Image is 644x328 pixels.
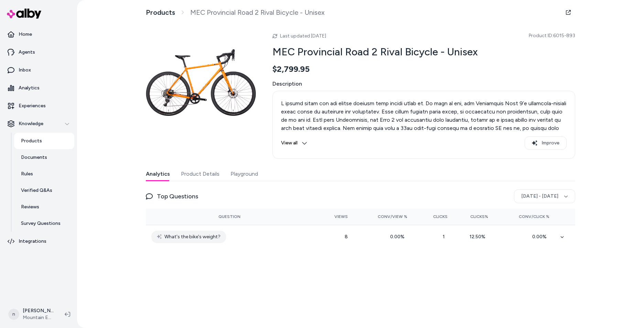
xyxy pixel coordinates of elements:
[459,211,488,222] button: Clicks%
[3,98,74,114] a: Experiences
[19,238,46,245] p: Integrations
[525,136,567,150] button: Improve
[280,33,326,39] span: Last updated [DATE]
[14,149,74,166] a: Documents
[390,234,407,240] span: 0.00 %
[218,211,240,222] button: Question
[272,80,575,88] span: Description
[146,28,256,138] img: 438297_source_1695233230.jpg
[181,167,219,181] button: Product Details
[14,215,74,232] a: Survey Questions
[19,85,40,91] p: Analytics
[21,204,39,210] p: Reviews
[3,17,100,28] h5: Bazaarvoice Analytics content is not detected on this page.
[470,214,488,219] span: Clicks%
[3,62,74,78] a: Inbox
[164,233,221,241] span: What's the bike's weight?
[3,39,42,44] abbr: Enabling validation will send analytics events to the Bazaarvoice validation service. If an event...
[14,182,74,199] a: Verified Q&As
[443,234,448,240] span: 1
[359,211,407,222] button: Conv/View %
[14,166,74,182] a: Rules
[3,44,74,61] a: Agents
[146,8,175,17] a: Products
[230,167,258,181] button: Playground
[23,314,54,321] span: Mountain Equipment Company
[14,199,74,215] a: Reviews
[146,8,325,17] nav: breadcrumb
[4,303,59,325] button: n[PERSON_NAME]Mountain Equipment Company
[21,154,47,161] p: Documents
[433,214,448,219] span: Clicks
[529,32,575,39] span: Product ID: 6015-893
[190,8,325,17] span: MEC Provincial Road 2 Rival Bicycle - Unisex
[319,211,348,222] button: Views
[470,234,488,240] span: 12.50 %
[3,3,100,9] p: Analytics Inspector 1.7.0
[272,64,310,74] span: $2,799.95
[218,214,240,219] span: Question
[334,214,348,219] span: Views
[14,133,74,149] a: Products
[19,67,31,74] p: Inbox
[3,116,74,132] button: Knowledge
[532,234,549,240] span: 0.00 %
[21,220,61,227] p: Survey Questions
[3,39,42,44] a: Enable Validation
[7,9,41,19] img: alby Logo
[3,80,74,96] a: Analytics
[21,138,42,144] p: Products
[23,307,54,314] p: [PERSON_NAME]
[21,187,52,194] p: Verified Q&As
[19,49,35,56] p: Agents
[19,31,32,38] p: Home
[514,189,575,203] button: [DATE] - [DATE]
[3,233,74,250] a: Integrations
[272,45,575,58] h2: MEC Provincial Road 2 Rival Bicycle - Unisex
[378,214,407,219] span: Conv/View %
[146,167,170,181] button: Analytics
[157,192,198,201] span: Top Questions
[499,211,549,222] button: Conv/Click %
[8,309,19,320] span: n
[19,102,46,109] p: Experiences
[3,26,74,43] a: Home
[519,214,549,219] span: Conv/Click %
[345,234,348,240] span: 8
[418,211,448,222] button: Clicks
[281,136,307,150] button: View all
[21,171,33,177] p: Rules
[19,120,43,127] p: Knowledge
